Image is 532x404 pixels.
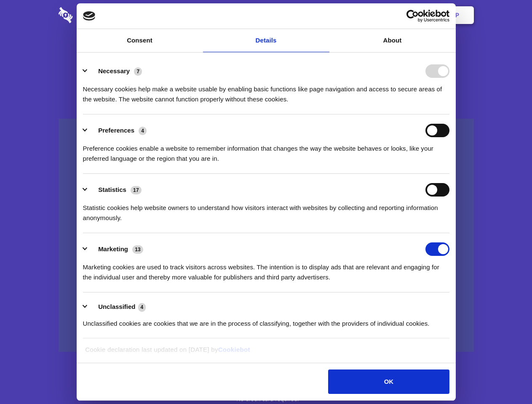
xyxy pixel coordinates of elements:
a: Pricing [247,2,284,28]
div: Necessary cookies help make a website usable by enabling basic functions like page navigation and... [83,78,449,104]
h1: Eliminate Slack Data Loss. [59,38,474,68]
div: Preference cookies enable a website to remember information that changes the way the website beha... [83,137,449,164]
button: Marketing (13) [83,242,149,256]
div: Marketing cookies are used to track visitors across websites. The intention is to display ads tha... [83,256,449,282]
a: Wistia video thumbnail [59,119,474,352]
img: logo [83,11,96,21]
a: Contact [342,2,380,28]
a: Details [203,29,329,52]
h4: Auto-redaction of sensitive data, encrypted data sharing and self-destructing private chats. Shar... [59,77,474,104]
iframe: Drift Widget Chat Controller [490,362,522,394]
span: 4 [138,303,146,311]
span: 4 [139,127,147,135]
a: About [329,29,456,52]
button: OK [328,369,449,394]
label: Preferences [98,127,134,134]
a: Consent [77,29,203,52]
div: Statistic cookies help website owners to understand how visitors interact with websites by collec... [83,197,449,223]
span: 17 [131,186,142,194]
button: Statistics (17) [83,183,147,197]
label: Necessary [98,67,130,74]
button: Necessary (7) [83,64,147,78]
label: Marketing [98,245,128,252]
div: Unclassified cookies are cookies that we are in the process of classifying, together with the pro... [83,312,449,329]
div: Cookie declaration last updated on [DATE] by [79,345,453,361]
img: logo-wordmark-white-trans-d4663122ce5f474addd5e946df7df03e33cb6a1c49d2221995e7729f52c070b2.svg [59,7,131,23]
span: 7 [134,67,142,76]
a: Usercentrics Cookiebot - opens in a new window [376,10,449,22]
a: Login [382,2,419,28]
span: 13 [132,245,143,254]
button: Preferences (4) [83,124,152,137]
label: Statistics [98,186,126,193]
button: Unclassified (4) [83,302,151,312]
a: Cookiebot [218,346,250,353]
